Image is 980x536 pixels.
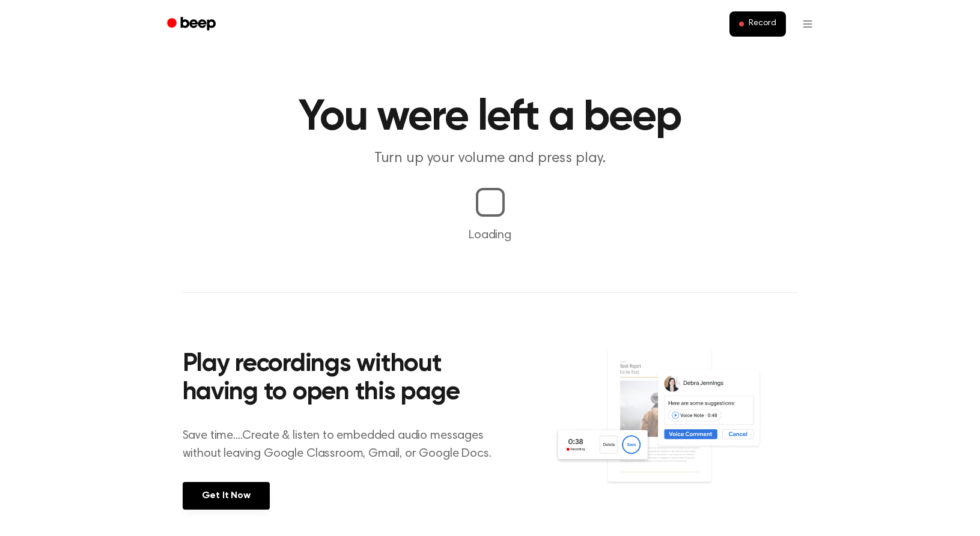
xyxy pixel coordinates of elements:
p: Save time....Create & listen to embedded audio messages without leaving Google Classroom, Gmail, ... [183,427,507,463]
h1: You were left a beep [183,96,798,139]
img: Voice Comments on Docs and Recording Widget [554,347,797,508]
button: Open menu [793,10,822,38]
a: Get It Now [183,482,270,510]
span: Record [749,19,776,29]
a: Beep [159,13,227,36]
button: Record [729,11,785,37]
h2: Play recordings without having to open this page [183,351,507,408]
p: Loading [14,226,966,244]
p: Turn up your volume and press play. [260,149,721,169]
